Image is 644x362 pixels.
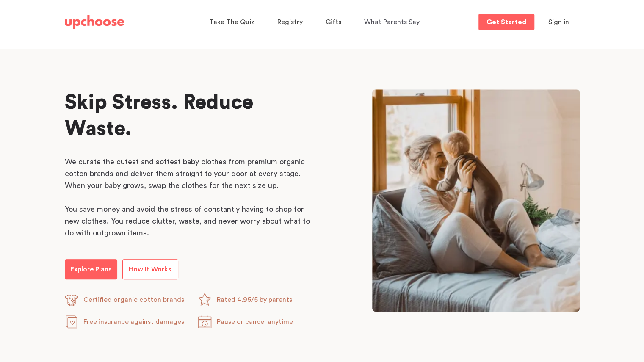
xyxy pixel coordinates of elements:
[217,318,293,325] span: Pause or cancel anytime
[364,14,422,30] a: What Parents Say
[65,203,315,239] p: You save money and avoid the stress of constantly having to shop for new clothes. You reduce clut...
[486,19,526,25] p: Get Started
[65,259,117,279] a: Explore Plans
[209,14,257,30] a: Take The Quiz
[122,259,178,279] a: How It Works
[209,19,254,25] span: Take The Quiz
[70,264,112,274] p: Explore Plans
[277,19,303,25] span: Registry
[548,19,569,25] span: Sign in
[65,14,124,31] a: UpChoose
[83,318,184,325] span: Free insurance against damages
[326,19,341,25] span: Gifts
[372,89,580,312] img: Mom playing with her baby in a garden
[277,14,305,30] a: Registry
[65,92,253,139] span: Skip Stress. Reduce Waste.
[217,296,292,303] span: Rated 4.95/5 by parents
[83,296,184,303] span: Certified organic cotton brands
[65,156,315,191] p: We curate the cutest and softest baby clothes from premium organic cotton brands and deliver them...
[364,19,420,25] span: What Parents Say
[326,14,344,30] a: Gifts
[538,14,580,30] button: Sign in
[129,266,171,273] span: How It Works
[65,15,124,29] img: UpChoose
[478,14,534,30] a: Get Started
